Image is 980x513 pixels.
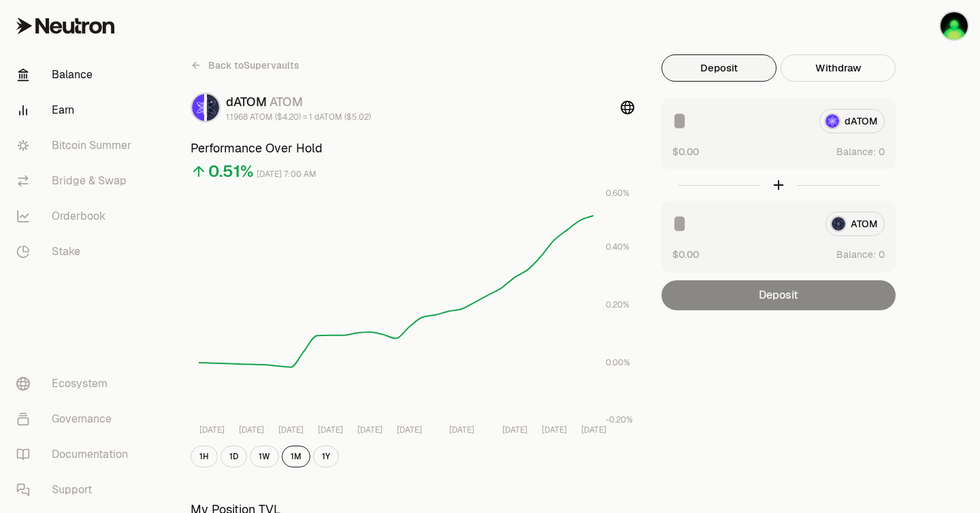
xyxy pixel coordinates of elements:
[191,446,218,467] button: 1H
[502,425,527,435] tspan: [DATE]
[208,161,254,182] div: 0.51%
[220,446,247,467] button: 1D
[5,437,147,472] a: Documentation
[672,144,699,159] button: $0.00
[542,425,567,435] tspan: [DATE]
[5,128,147,163] a: Bitcoin Summer
[357,425,382,435] tspan: [DATE]
[449,425,474,435] tspan: [DATE]
[199,425,225,435] tspan: [DATE]
[208,59,299,72] span: Back to Supervaults
[5,472,147,508] a: Support
[661,54,777,82] button: Deposit
[318,425,343,435] tspan: [DATE]
[226,112,371,122] div: 1.1968 ATOM ($4.20) = 1 dATOM ($5.02)
[5,199,147,234] a: Orderbook
[226,93,371,112] div: dATOM
[606,188,630,199] tspan: 0.60%
[606,299,630,310] tspan: 0.20%
[257,167,316,182] div: [DATE] 7:00 AM
[606,357,630,368] tspan: 0.00%
[781,54,896,82] button: Withdraw
[397,425,422,435] tspan: [DATE]
[606,242,630,252] tspan: 0.40%
[5,366,147,401] a: Ecosystem
[250,446,279,467] button: 1W
[5,57,147,93] a: Balance
[191,139,634,158] h3: Performance Over Hold
[313,446,339,467] button: 1Y
[207,94,219,121] img: ATOM Logo
[192,94,204,121] img: dATOM Logo
[278,425,304,435] tspan: [DATE]
[836,248,876,261] span: Balance:
[5,401,147,437] a: Governance
[5,163,147,199] a: Bridge & Swap
[282,446,310,467] button: 1M
[5,234,147,269] a: Stake
[239,425,264,435] tspan: [DATE]
[5,93,147,128] a: Earn
[581,425,606,435] tspan: [DATE]
[941,12,968,39] img: Blue Ledger
[606,414,633,425] tspan: -0.20%
[191,54,299,76] a: Back toSupervaults
[836,145,876,159] span: Balance:
[269,94,303,110] span: ATOM
[672,247,699,261] button: $0.00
